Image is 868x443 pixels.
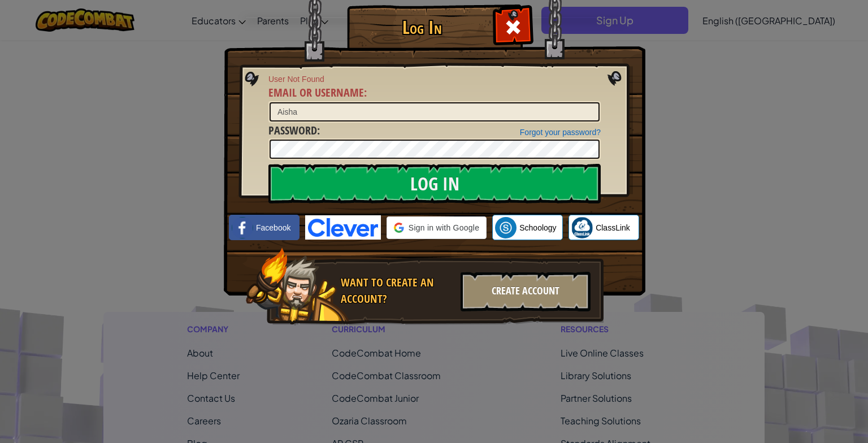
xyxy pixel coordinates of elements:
div: Create Account [461,272,591,311]
span: Password [268,123,317,138]
input: Log In [268,164,601,203]
label: : [268,85,367,101]
h1: Log In [350,18,494,37]
div: Sign in with Google [387,216,487,239]
span: Sign in with Google [409,222,479,233]
a: Forgot your password? [520,128,601,137]
span: Facebook [256,222,290,233]
span: Schoology [519,222,556,233]
div: Want to create an account? [341,275,454,307]
label: : [268,123,320,139]
span: ClassLink [596,222,630,233]
img: classlink-logo-small.png [571,217,593,238]
img: facebook_small.png [232,217,253,238]
img: schoology.png [495,217,517,238]
img: clever-logo-blue.png [305,215,381,240]
span: Email or Username [268,85,364,100]
span: User Not Found [268,73,601,85]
